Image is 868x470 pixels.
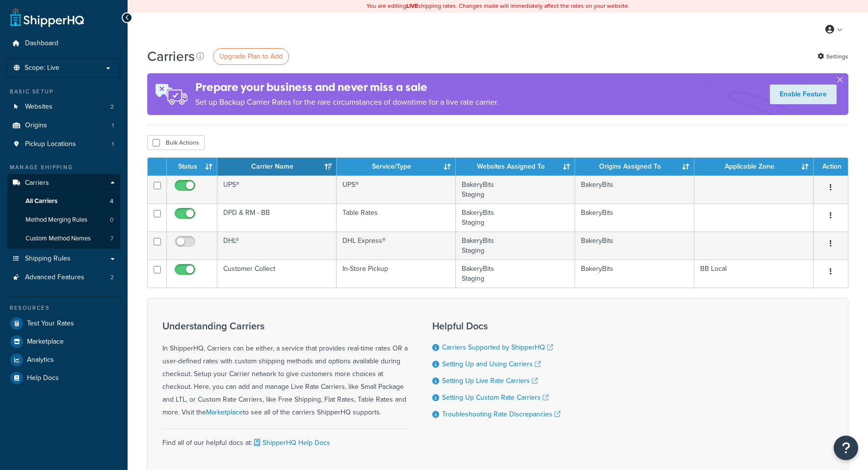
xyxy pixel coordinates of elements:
[7,163,120,172] div: Manage Shipping
[195,79,499,95] h4: Prepare your business and never miss a sale
[7,230,120,248] li: Custom Method Names
[7,192,120,210] li: All Carriers
[456,204,575,232] td: BakeryBits Staging
[432,321,560,331] h3: Helpful Docs
[162,429,408,449] div: Find all of our helpful docs at:
[442,392,549,403] a: Setting Up Custom Rate Carriers
[770,85,837,104] a: Enable Feature
[7,88,120,96] div: Basic Setup
[456,176,575,204] td: BakeryBits Staging
[162,321,408,419] div: In ShipperHQ, Carriers can be either, a service that provides real-time rates OR a user-defined r...
[25,273,84,282] span: Advanced Features
[7,174,120,192] a: Carriers
[7,34,120,53] a: Dashboard
[337,204,456,232] td: Table Rates
[575,260,694,288] td: BakeryBits
[147,135,205,150] button: Bulk Actions
[337,176,456,204] td: UPS®
[694,158,814,176] th: Applicable Zone: activate to sort column ascending
[7,230,120,248] a: Custom Method Names 7
[27,356,54,364] span: Analytics
[7,117,120,135] li: Origins
[456,158,575,176] th: Websites Assigned To: activate to sort column ascending
[217,204,337,232] td: DPD & RM - BB
[112,121,114,130] span: 1
[456,232,575,260] td: BakeryBits Staging
[25,255,71,263] span: Shipping Rules
[817,50,848,63] a: Settings
[206,407,243,417] a: Marketplace
[406,1,418,10] b: LIVE
[217,176,337,204] td: UPS®
[217,260,337,288] td: Customer Collect
[147,73,195,115] img: ad-rules-rateshop-fe6ec290ccb7230408bd80ed9643f0289d75e0ffd9eb532fc0e269fcd187b520.png
[112,140,114,148] span: 1
[27,338,64,346] span: Marketplace
[110,216,113,224] span: 0
[110,197,113,206] span: 4
[25,39,58,48] span: Dashboard
[337,260,456,288] td: In-Store Pickup
[25,103,53,111] span: Websites
[7,315,120,332] a: Test Your Rates
[442,342,553,352] a: Carriers Supported by ShipperHQ
[195,95,499,109] p: Set up Backup Carrier Rates for the rare circumstances of downtime for a live rate carrier.
[147,47,195,66] h1: Carriers
[337,232,456,260] td: DHL Express®
[7,211,120,229] a: Method Merging Rules 0
[814,158,848,176] th: Action
[7,333,120,351] a: Marketplace
[7,211,120,229] li: Method Merging Rules
[167,158,217,176] th: Status: activate to sort column ascending
[217,158,337,176] th: Carrier Name: activate to sort column ascending
[575,232,694,260] td: BakeryBits
[25,64,59,72] span: Scope: Live
[7,250,120,268] a: Shipping Rules
[219,51,283,61] span: Upgrade Plan to Add
[252,438,330,448] a: ShipperHQ Help Docs
[26,235,91,243] span: Custom Method Names
[7,174,120,249] li: Carriers
[27,374,59,382] span: Help Docs
[25,179,49,187] span: Carriers
[10,7,84,27] a: ShipperHQ Home
[7,98,120,116] li: Websites
[7,192,120,210] a: All Carriers 4
[25,121,47,130] span: Origins
[456,260,575,288] td: BakeryBits Staging
[213,48,289,65] a: Upgrade Plan to Add
[27,320,74,328] span: Test Your Rates
[7,369,120,387] a: Help Docs
[26,216,87,224] span: Method Merging Rules
[7,135,120,153] a: Pickup Locations 1
[337,158,456,176] th: Service/Type: activate to sort column ascending
[442,376,538,386] a: Setting Up Live Rate Carriers
[217,232,337,260] td: DHL®
[25,140,76,148] span: Pickup Locations
[7,304,120,312] div: Resources
[7,351,120,369] a: Analytics
[442,409,560,419] a: Troubleshooting Rate Discrepancies
[26,197,57,206] span: All Carriers
[442,359,541,369] a: Setting Up and Using Carriers
[7,135,120,153] li: Pickup Locations
[110,103,114,111] span: 2
[162,321,408,331] h3: Understanding Carriers
[7,268,120,287] a: Advanced Features 2
[7,117,120,135] a: Origins 1
[110,235,113,243] span: 7
[834,436,858,460] button: Open Resource Center
[110,273,114,282] span: 2
[7,268,120,287] li: Advanced Features
[575,176,694,204] td: BakeryBits
[575,204,694,232] td: BakeryBits
[575,158,694,176] th: Origins Assigned To: activate to sort column ascending
[694,260,814,288] td: BB Local
[7,98,120,116] a: Websites 2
